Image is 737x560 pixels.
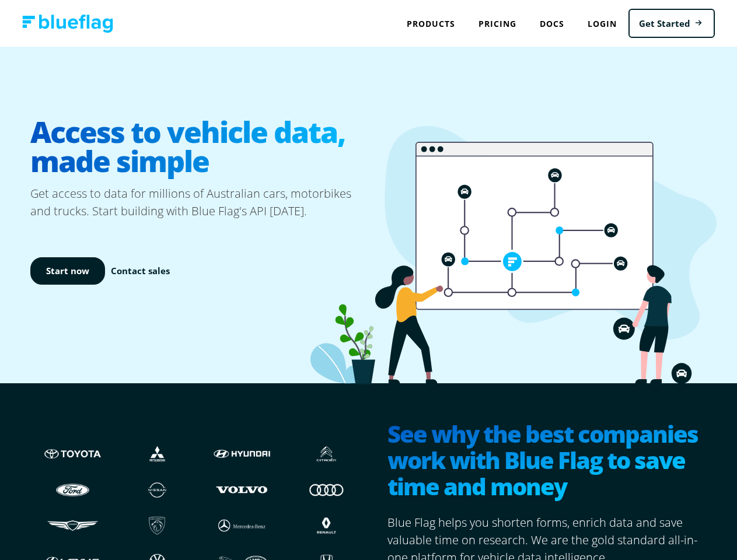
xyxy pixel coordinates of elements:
img: Genesis logo [42,514,103,537]
div: Products [395,12,467,36]
img: Audi logo [296,478,357,501]
a: Start now [30,257,105,285]
img: Volvo logo [211,478,273,501]
img: Nissan logo [127,478,188,501]
img: Citroen logo [296,443,357,465]
img: Hyundai logo [211,443,273,465]
a: Pricing [467,12,528,36]
img: Ford logo [42,478,103,501]
h2: See why the best companies work with Blue Flag to save time and money [387,421,707,502]
img: Blue Flag logo [22,15,113,33]
img: Toyota logo [42,443,103,465]
a: Contact sales [111,264,170,278]
img: Peugeot logo [127,514,188,537]
img: Mistubishi logo [127,443,188,465]
a: Login to Blue Flag application [576,12,628,36]
a: Docs [528,12,576,36]
img: Mercedes logo [211,514,273,537]
img: Renault logo [296,514,357,537]
p: Get access to data for millions of Australian cars, motorbikes and trucks. Start building with Bl... [30,185,369,220]
h1: Access to vehicle data, made simple [30,108,369,185]
a: Get Started [628,9,715,38]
